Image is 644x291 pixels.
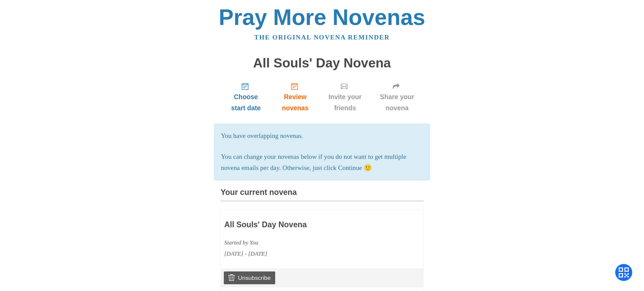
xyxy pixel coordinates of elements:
a: Choose start date [221,77,271,117]
h3: All Souls' Day Novena [224,221,380,229]
p: You can change your novenas below if you do not want to get multiple novena emails per day. Other... [221,151,423,174]
a: The original novena reminder [254,34,390,41]
a: Invite your friends [319,77,371,117]
a: Unsubscribe [224,271,275,284]
a: Share your novena [371,77,424,117]
h1: All Souls' Day Novena [221,56,424,70]
span: Choose start date [228,91,265,114]
div: Started by You [224,237,380,248]
p: You have overlapping novenas. [221,130,423,142]
span: Review novenas [278,91,312,114]
span: Share your novena [378,91,417,114]
a: Pray More Novenas [219,5,425,30]
a: Review novenas [271,77,319,117]
span: Invite your friends [326,91,364,114]
h3: Your current novena [221,188,424,201]
div: [DATE] - [DATE] [224,248,380,259]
